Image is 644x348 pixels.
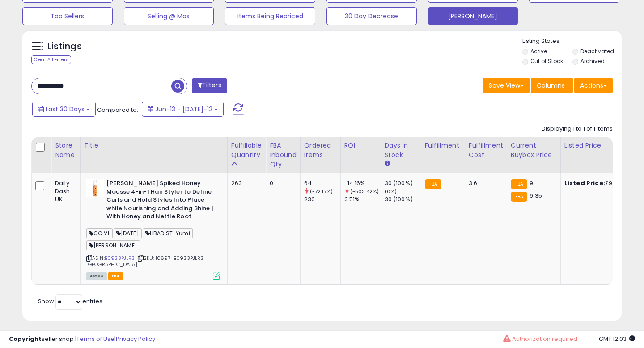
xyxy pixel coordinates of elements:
[385,160,390,168] small: Days In Stock.
[31,55,71,64] div: Clear All Filters
[124,7,214,25] button: Selling @ Max
[469,141,503,160] div: Fulfillment Cost
[344,141,377,150] div: ROI
[155,105,212,114] span: Jun-13 - [DATE]-12
[55,179,73,204] div: Daily Dash UK
[46,105,85,114] span: Last 30 Days
[530,47,547,55] label: Active
[108,272,123,280] span: FBA
[86,240,140,250] span: [PERSON_NAME]
[304,141,337,160] div: Ordered Items
[326,7,417,25] button: 30 Day Decrease
[231,179,259,187] div: 263
[385,195,421,204] div: 30 (100%)
[564,179,605,187] b: Listed Price:
[564,179,639,187] div: £9.35
[425,141,461,150] div: Fulfillment
[530,179,533,187] span: 9
[564,141,642,150] div: Listed Price
[530,57,563,65] label: Out of Stock
[9,335,155,344] div: seller snap | |
[469,179,500,187] div: 3.6
[231,141,262,160] div: Fulfillable Quantity
[270,179,293,187] div: 0
[344,195,381,204] div: 3.51%
[142,102,224,117] button: Jun-13 - [DATE]-12
[47,40,82,53] h5: Listings
[86,255,207,268] span: | SKU: 10697-B0933PJLR3-[GEOGRAPHIC_DATA]
[106,179,215,223] b: [PERSON_NAME] Spiked Honey Mousse 4-in-1 Hair Styler to Define Curls and Hold Styles Into Place w...
[537,81,565,90] span: Columns
[599,335,635,343] span: 2025-08-12 12:03 GMT
[116,335,155,343] a: Privacy Policy
[310,188,333,195] small: (-72.17%)
[580,57,605,65] label: Archived
[55,141,76,160] div: Store Name
[385,179,421,187] div: 30 (100%)
[531,78,573,93] button: Columns
[9,335,42,343] strong: Copyright
[385,188,397,195] small: (0%)
[143,228,193,238] span: HBADIST-Yumi
[86,228,113,238] span: CC VL
[86,179,220,279] div: ASIN:
[270,141,297,169] div: FBA inbound Qty
[542,125,613,133] div: Displaying 1 to 1 of 1 items
[511,192,527,202] small: FBA
[428,7,518,25] button: [PERSON_NAME]
[192,78,227,93] button: Filters
[304,195,340,204] div: 230
[522,37,622,46] p: Listing States:
[425,179,441,189] small: FBA
[483,78,530,93] button: Save View
[225,7,315,25] button: Items Being Repriced
[530,191,542,200] span: 9.35
[511,179,527,189] small: FBA
[86,179,104,197] img: 31kl5kKN5EL._SL40_.jpg
[580,47,614,55] label: Deactivated
[32,102,96,117] button: Last 30 Days
[344,179,381,187] div: -14.16%
[385,141,417,160] div: Days In Stock
[97,106,138,114] span: Compared to:
[114,228,142,238] span: [DATE]
[105,255,135,262] a: B0933PJLR3
[511,141,557,160] div: Current Buybox Price
[86,272,107,280] span: All listings currently available for purchase on Amazon
[574,78,613,93] button: Actions
[84,141,224,150] div: Title
[304,179,340,187] div: 64
[22,7,113,25] button: Top Sellers
[350,188,379,195] small: (-503.42%)
[38,297,102,306] span: Show: entries
[76,335,114,343] a: Terms of Use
